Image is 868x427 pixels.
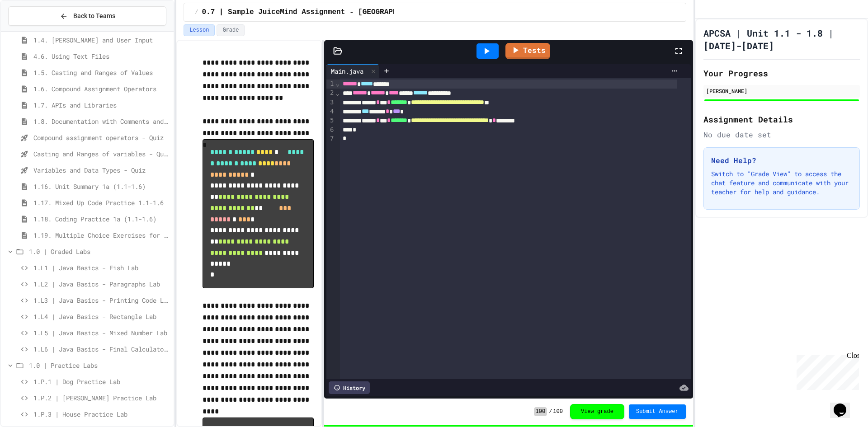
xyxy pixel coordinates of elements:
span: 1.P.1 | Dog Practice Lab [33,377,170,386]
span: 1.17. Mixed Up Code Practice 1.1-1.6 [33,198,170,207]
span: Variables and Data Types - Quiz [33,165,170,175]
span: 1.L3 | Java Basics - Printing Code Lab [33,296,170,305]
div: History [329,381,370,394]
div: Chat with us now!Close [4,4,62,57]
div: 7 [326,134,335,143]
span: Submit Answer [636,408,679,415]
div: 5 [326,116,335,125]
span: 1.18. Coding Practice 1a (1.1-1.6) [33,214,170,224]
button: View grade [570,404,624,419]
div: Main.java [326,66,368,76]
p: Switch to "Grade View" to access the chat feature and communicate with your teacher for help and ... [711,169,852,197]
button: Lesson [184,24,215,36]
span: Casting and Ranges of variables - Quiz [33,149,170,159]
span: 1.P.2 | [PERSON_NAME] Practice Lab [33,393,170,403]
span: / [549,408,552,415]
span: 100 [553,408,563,415]
span: 1.5. Casting and Ranges of Values [33,68,170,77]
span: 1.19. Multiple Choice Exercises for Unit 1a (1.1-1.6) [33,230,170,240]
span: 1.6. Compound Assignment Operators [33,84,170,94]
div: 2 [326,89,335,98]
div: 4 [326,107,335,116]
span: 1.0 | Graded Labs [29,247,170,256]
h2: Assignment Details [703,113,860,126]
span: 4.6. Using Text Files [33,52,170,61]
span: 1.16. Unit Summary 1a (1.1-1.6) [33,182,170,191]
span: / [195,9,198,16]
h1: APCSA | Unit 1.1 - 1.8 | [DATE]-[DATE] [703,27,860,52]
div: [PERSON_NAME] [706,87,857,95]
span: 0.7 | Sample JuiceMind Assignment - [GEOGRAPHIC_DATA] [202,7,432,18]
span: 100 [534,407,547,416]
div: Main.java [326,64,379,78]
a: Tests [505,43,550,59]
span: 1.0 | Practice Labs [29,361,170,370]
span: 1.4. [PERSON_NAME] and User Input [33,35,170,45]
div: No due date set [703,129,860,140]
h3: Need Help? [711,155,852,166]
h2: Your Progress [703,67,860,80]
span: 1.L1 | Java Basics - Fish Lab [33,263,170,272]
span: Back to Teams [73,11,115,21]
button: Back to Teams [8,6,166,26]
span: 1.L6 | Java Basics - Final Calculator Lab [33,344,170,354]
span: 1.L2 | Java Basics - Paragraphs Lab [33,279,170,289]
span: 1.L5 | Java Basics - Mixed Number Lab [33,328,170,338]
span: 1.L4 | Java Basics - Rectangle Lab [33,312,170,321]
span: Compound assignment operators - Quiz [33,133,170,142]
iframe: chat widget [793,352,859,390]
span: 1.8. Documentation with Comments and Preconditions [33,117,170,126]
div: 6 [326,126,335,135]
span: Fold line [335,89,340,97]
div: 1 [326,80,335,89]
iframe: chat widget [830,391,859,418]
button: Submit Answer [629,404,686,419]
button: Grade [217,24,245,36]
span: Fold line [335,80,340,87]
span: 1.P.3 | House Practice Lab [33,409,170,419]
span: 1.7. APIs and Libraries [33,100,170,110]
div: 3 [326,98,335,107]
